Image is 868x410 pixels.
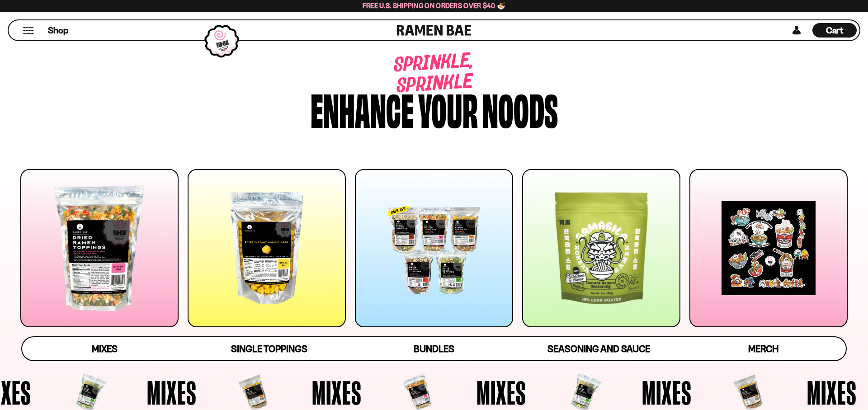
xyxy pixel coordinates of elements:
[22,27,34,34] button: Mobile Menu Trigger
[414,343,454,354] span: Bundles
[482,87,558,130] div: noods
[748,343,778,354] span: Merch
[48,24,68,37] span: Shop
[22,337,187,360] a: Mixes
[48,23,68,38] a: Shop
[92,343,118,354] span: Mixes
[547,343,650,354] span: Seasoning and Sauce
[681,337,846,360] a: Merch
[738,376,788,409] span: Mixes
[826,25,844,36] span: Cart
[231,343,307,354] span: Single Toppings
[242,376,292,409] span: Mixes
[363,1,506,10] span: Free U.S. Shipping on Orders over $40 🍜
[78,376,127,409] span: Mixes
[352,337,516,360] a: Bundles
[407,376,457,409] span: Mixes
[812,20,857,40] a: Cart
[187,337,351,360] a: Single Toppings
[516,337,681,360] a: Seasoning and Sauce
[311,87,414,130] div: Enhance
[573,376,623,409] span: Mixes
[418,87,478,130] div: your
